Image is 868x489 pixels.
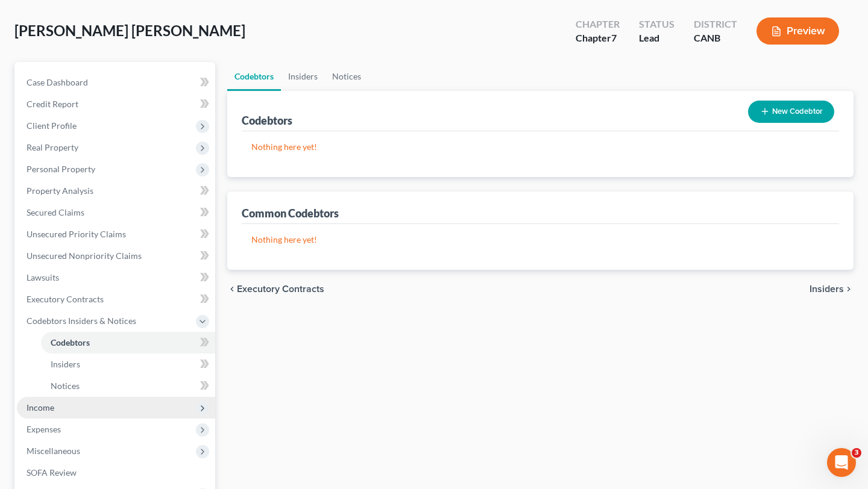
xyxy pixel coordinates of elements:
button: Insiders chevron_right [810,284,854,294]
span: 7 [611,32,617,43]
p: Nothing here yet! [251,141,829,153]
span: Insiders [51,359,80,369]
span: Expenses [27,424,61,434]
div: Chapter [576,31,620,45]
span: SOFA Review [27,467,77,478]
p: Nothing here yet! [251,234,829,246]
button: Preview [756,17,839,45]
span: Notices [51,381,80,391]
a: Unsecured Nonpriority Claims [17,245,215,267]
span: Credit Report [27,99,78,109]
div: Status [639,17,675,31]
div: Chapter [576,17,620,31]
span: Personal Property [27,164,95,174]
i: chevron_left [227,284,237,294]
span: Real Property [27,142,78,152]
a: Property Analysis [17,180,215,202]
span: Miscellaneous [27,446,80,456]
div: Common Codebtors [242,206,339,220]
span: Property Analysis [27,185,93,196]
a: Codebtors [227,62,281,91]
span: Executory Contracts [27,294,104,304]
div: CANB [694,31,737,45]
div: Codebtors [242,113,292,128]
button: chevron_left Executory Contracts [227,284,324,294]
span: Unsecured Nonpriority Claims [27,251,142,261]
iframe: Intercom live chat [827,448,856,477]
div: District [694,17,737,31]
a: Insiders [281,62,325,91]
a: Lawsuits [17,267,215,288]
span: Client Profile [27,120,77,131]
span: Case Dashboard [27,77,88,87]
span: Unsecured Priority Claims [27,229,126,239]
button: New Codebtor [748,101,834,123]
span: 3 [852,448,861,458]
a: Secured Claims [17,202,215,223]
div: Lead [639,31,675,45]
a: Codebtors [41,332,215,354]
span: Executory Contracts [237,284,324,294]
i: chevron_right [844,284,854,294]
a: Unsecured Priority Claims [17,223,215,245]
a: Credit Report [17,93,215,115]
span: Codebtors [51,337,90,347]
span: Secured Claims [27,207,84,217]
a: Insiders [41,354,215,375]
span: Income [27,402,54,413]
a: Case Dashboard [17,72,215,93]
a: Executory Contracts [17,288,215,310]
a: SOFA Review [17,462,215,484]
span: Codebtors Insiders & Notices [27,316,136,326]
span: Insiders [810,284,844,294]
span: Lawsuits [27,272,59,282]
span: [PERSON_NAME] [PERSON_NAME] [14,22,245,39]
a: Notices [325,62,368,91]
a: Notices [41,375,215,397]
